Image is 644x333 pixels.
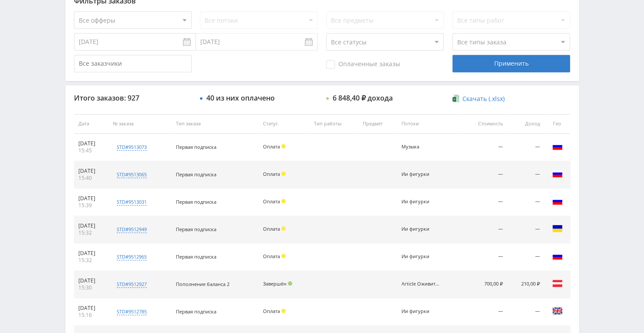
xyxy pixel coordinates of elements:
[117,308,147,315] div: std#9512785
[78,222,105,229] div: [DATE]
[401,254,441,259] div: Ии фигурки
[507,216,544,243] td: —
[281,144,286,148] span: Холд
[507,161,544,188] td: —
[263,308,280,314] span: Оплата
[176,281,229,287] span: Пополнение баланса 2
[288,281,292,286] span: Подтвержден
[176,198,216,205] span: Первая подписка
[552,251,563,261] img: rus.png
[452,55,570,72] div: Применить
[78,250,105,257] div: [DATE]
[74,55,192,72] input: Все заказчики
[552,141,563,151] img: rus.png
[78,257,105,264] div: 15:32
[281,226,286,231] span: Холд
[78,229,105,236] div: 15:32
[78,140,105,147] div: [DATE]
[310,114,358,134] th: Тип работы
[358,114,397,134] th: Предмет
[78,284,105,291] div: 15:30
[78,312,105,319] div: 15:16
[281,309,286,313] span: Холд
[206,94,275,102] div: 40 из них оплачено
[78,202,105,209] div: 15:39
[263,280,287,287] span: Завершён
[176,253,216,260] span: Первая подписка
[108,114,171,134] th: № заказа
[117,171,147,178] div: std#9513065
[462,114,507,134] th: Стоимость
[552,306,563,316] img: gbr.png
[507,114,544,134] th: Доход
[78,195,105,202] div: [DATE]
[507,188,544,216] td: —
[78,175,105,182] div: 15:40
[507,271,544,298] td: 210,00 ₽
[74,114,109,134] th: Дата
[259,114,310,134] th: Статус
[462,243,507,271] td: —
[401,309,441,314] div: Ии фигурки
[401,199,441,205] div: Ии фигурки
[462,188,507,216] td: —
[507,134,544,161] td: —
[462,271,507,298] td: 700,00 ₽
[176,226,216,232] span: Первая подписка
[333,94,393,102] div: 6 848,40 ₽ дохода
[117,144,147,151] div: std#9513073
[507,298,544,326] td: —
[78,277,105,284] div: [DATE]
[176,144,216,150] span: Первая подписка
[78,147,105,154] div: 15:45
[401,281,441,287] div: Article Оживить фото
[263,198,280,205] span: Оплата
[462,95,505,102] span: Скачать (.xlsx)
[401,226,441,232] div: Ии фигурки
[176,171,216,178] span: Первая подписка
[552,223,563,234] img: ukr.png
[78,168,105,175] div: [DATE]
[263,225,280,232] span: Оплата
[263,253,280,259] span: Оплата
[397,114,462,134] th: Потоки
[552,196,563,206] img: rus.png
[507,243,544,271] td: —
[462,134,507,161] td: —
[117,253,147,260] div: std#9512965
[281,254,286,258] span: Холд
[462,298,507,326] td: —
[172,114,259,134] th: Тип заказа
[544,114,570,134] th: Гео
[281,199,286,203] span: Холд
[552,278,563,289] img: aut.png
[452,94,460,103] img: xlsx
[452,94,505,103] a: Скачать (.xlsx)
[401,144,441,150] div: Музыка
[263,171,280,177] span: Оплата
[462,161,507,188] td: —
[281,172,286,176] span: Холд
[552,168,563,179] img: rus.png
[263,143,280,150] span: Оплата
[462,216,507,243] td: —
[401,172,441,177] div: Ии фигурки
[176,308,216,315] span: Первая подписка
[74,94,192,102] div: Итого заказов: 927
[78,305,105,312] div: [DATE]
[117,198,147,205] div: std#9513031
[117,281,147,288] div: std#9512927
[117,226,147,233] div: std#9512949
[326,60,400,69] span: Оплаченные заказы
